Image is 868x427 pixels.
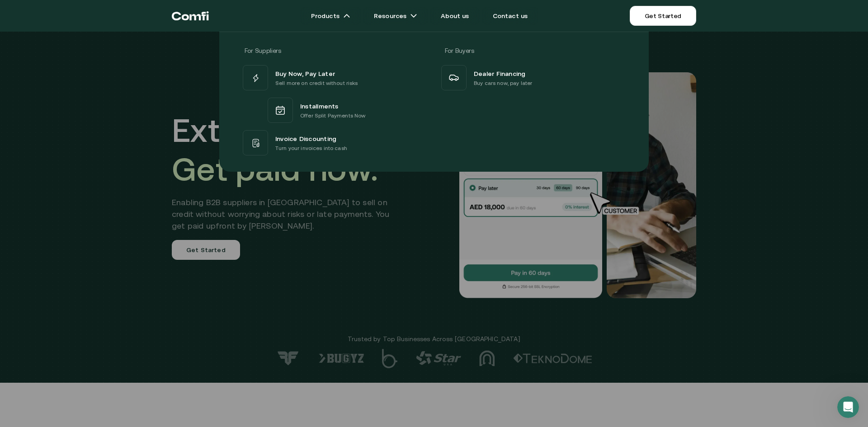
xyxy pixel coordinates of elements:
[343,12,350,19] img: arrow icons
[474,79,532,88] p: Buy cars now, pay later
[363,7,428,25] a: Resourcesarrow icons
[275,68,335,79] span: Buy Now, Pay Later
[245,47,281,54] span: For Suppliers
[172,2,209,29] a: Return to the top of the Comfi home page
[300,100,339,111] span: Installments
[474,68,526,79] span: Dealer Financing
[275,133,336,144] span: Invoice Discounting
[241,63,429,92] a: Buy Now, Pay LaterSell more on credit without risks
[241,92,429,128] a: InstallmentsOffer Split Payments Now
[300,7,361,25] a: Productsarrow icons
[482,7,539,25] a: Contact us
[410,12,417,19] img: arrow icons
[837,396,859,418] iframe: Intercom live chat
[275,144,347,153] p: Turn your invoices into cash
[430,7,480,25] a: About us
[630,6,696,26] a: Get Started
[241,128,429,157] a: Invoice DiscountingTurn your invoices into cash
[439,63,627,92] a: Dealer FinancingBuy cars now, pay later
[300,111,365,120] p: Offer Split Payments Now
[275,79,358,88] p: Sell more on credit without risks
[445,47,474,54] span: For Buyers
